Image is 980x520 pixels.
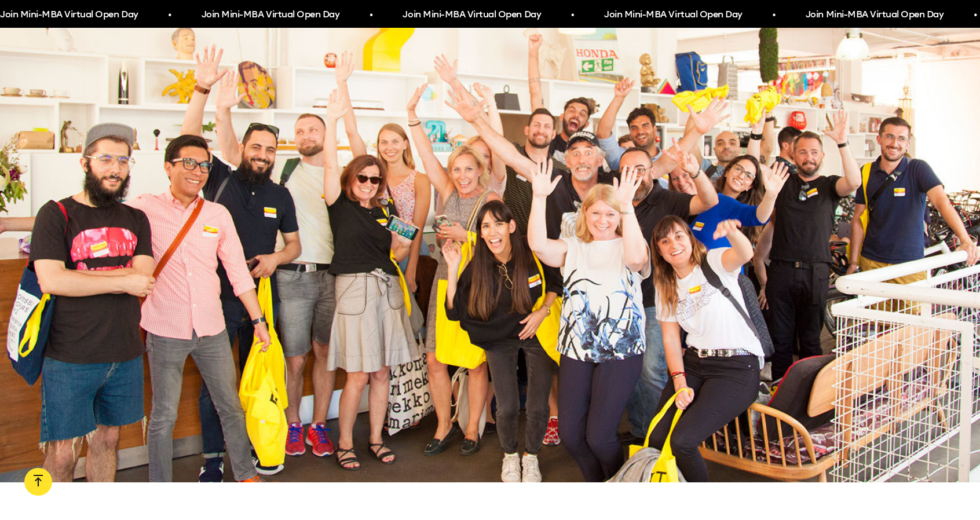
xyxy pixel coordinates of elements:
[569,5,572,25] span: •
[368,5,371,25] span: •
[972,5,975,25] span: •
[167,5,170,25] span: •
[771,5,774,25] span: •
